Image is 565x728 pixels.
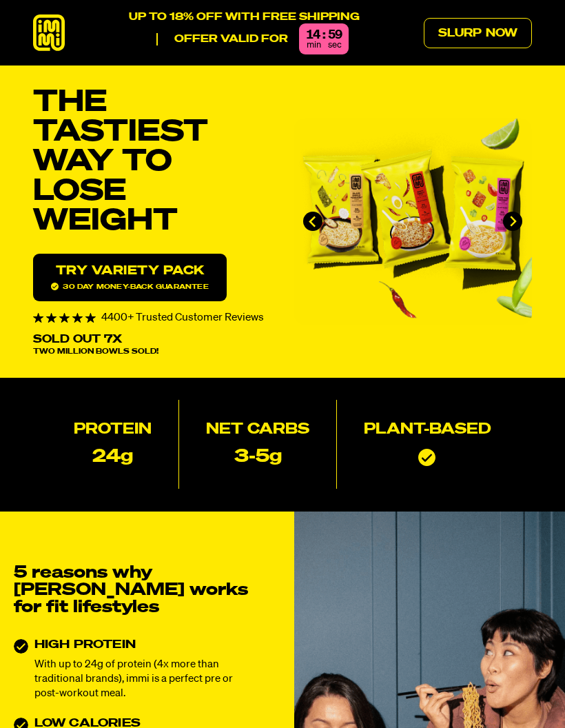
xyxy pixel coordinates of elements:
[33,334,122,345] p: Sold Out 7X
[234,449,282,467] p: 3-5g
[34,639,257,651] h3: HIGH PROTEIN
[303,212,322,231] button: Go to last slide
[51,283,208,290] span: 30 day money-back guarantee
[33,348,158,356] span: Two Million Bowls Sold!
[156,33,288,45] p: Offer valid for
[424,18,532,48] a: Slurp Now
[33,88,271,236] h1: THE TASTIEST WAY TO LOSE WEIGHT
[294,118,532,326] div: immi slideshow
[328,41,342,50] span: sec
[129,11,360,23] p: UP TO 18% OFF WITH FREE SHIPPING
[294,118,532,326] li: 1 of 4
[364,423,491,438] h2: Plant-based
[92,449,133,467] p: 24g
[33,312,271,323] div: 4400+ Trusted Customer Reviews
[328,29,342,42] div: 59
[306,29,320,42] div: 14
[307,41,321,50] span: min
[34,657,257,701] p: With up to 24g of protein (4x more than traditional brands), immi is a perfect pre or post-workou...
[503,212,522,231] button: Next slide
[206,423,309,438] h2: Net Carbs
[14,565,257,616] h2: 5 reasons why [PERSON_NAME] works for fit lifestyles
[74,423,152,438] h2: Protein
[322,29,325,42] div: :
[33,254,227,301] a: Try variety Pack30 day money-back guarantee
